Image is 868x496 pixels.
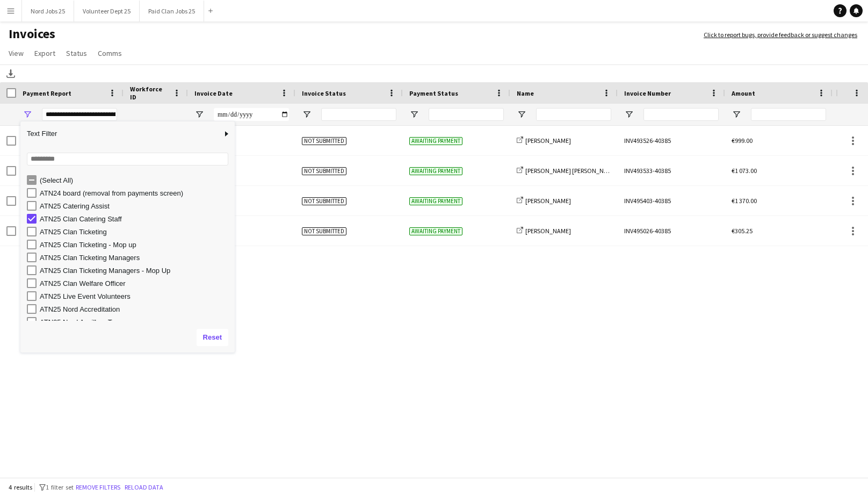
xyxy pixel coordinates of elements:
[643,108,719,121] input: Invoice Number Filter Input
[732,197,757,205] span: €1 370.00
[40,267,232,275] div: ATN25 Clan Ticketing Managers - Mop Up
[618,216,725,246] div: INV495026-40385
[30,46,60,60] a: Export
[40,279,232,287] div: ATN25 Clan Welfare Officer
[74,481,122,493] button: Remove filters
[197,329,228,346] button: Reset
[93,46,126,60] a: Comms
[40,254,232,262] div: ATN25 Clan Ticketing Managers
[194,89,233,97] span: Invoice Date
[525,167,618,175] span: [PERSON_NAME] [PERSON_NAME]
[704,30,857,40] a: Click to report bugs, provide feedback or suggest changes
[624,110,634,119] button: Open Filter Menu
[62,46,91,60] a: Status
[4,67,17,80] app-action-btn: Download
[74,1,140,21] button: Volunteer Dept 25
[321,108,396,121] input: Invoice Status Filter Input
[130,85,169,101] span: Workforce ID
[618,156,725,185] div: INV493533-40385
[98,48,122,58] span: Comms
[27,153,228,166] input: Search filter values
[732,89,755,97] span: Amount
[618,186,725,215] div: INV495403-40385
[302,89,346,97] span: Invoice Status
[732,110,741,119] button: Open Filter Menu
[40,292,232,300] div: ATN25 Live Event Volunteers
[40,189,232,197] div: ATN24 board (removal from payments screen)
[9,48,24,58] span: View
[302,137,346,145] span: Not submitted
[302,227,346,235] span: Not submitted
[40,318,232,326] div: ATN25 Nord Ancillary Team
[4,46,28,60] a: View
[40,228,232,236] div: ATN25 Clan Ticketing
[517,89,534,97] span: Name
[40,176,232,184] div: (Select All)
[194,110,204,119] button: Open Filter Menu
[40,215,232,223] div: ATN25 Clan Catering Staff
[40,202,232,210] div: ATN25 Catering Assist
[140,1,204,21] button: Paid Clan Jobs 25
[409,167,462,175] span: Awaiting payment
[409,197,462,205] span: Awaiting payment
[214,108,289,121] input: Invoice Date Filter Input
[23,110,32,119] button: Open Filter Menu
[409,227,462,235] span: Awaiting payment
[732,136,753,145] span: €999.00
[409,89,458,97] span: Payment Status
[525,136,571,145] span: [PERSON_NAME]
[732,167,757,175] span: €1 073.00
[46,483,74,491] span: 1 filter set
[409,110,419,119] button: Open Filter Menu
[302,167,346,175] span: Not submitted
[22,1,74,21] button: Nord Jobs 25
[618,126,725,155] div: INV493526-40385
[20,121,235,353] div: Column Filter
[34,48,55,58] span: Export
[525,197,571,205] span: [PERSON_NAME]
[302,197,346,205] span: Not submitted
[122,481,165,493] button: Reload data
[732,227,753,235] span: €305.25
[751,108,826,121] input: Amount Filter Input
[40,305,232,313] div: ATN25 Nord Accreditation
[302,110,312,119] button: Open Filter Menu
[624,89,671,97] span: Invoice Number
[20,125,222,143] span: Text Filter
[536,108,611,121] input: Name Filter Input
[409,137,462,145] span: Awaiting payment
[40,241,232,249] div: ATN25 Clan Ticketing - Mop up
[517,110,526,119] button: Open Filter Menu
[525,227,571,235] span: [PERSON_NAME]
[23,89,71,97] span: Payment Report
[66,48,87,58] span: Status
